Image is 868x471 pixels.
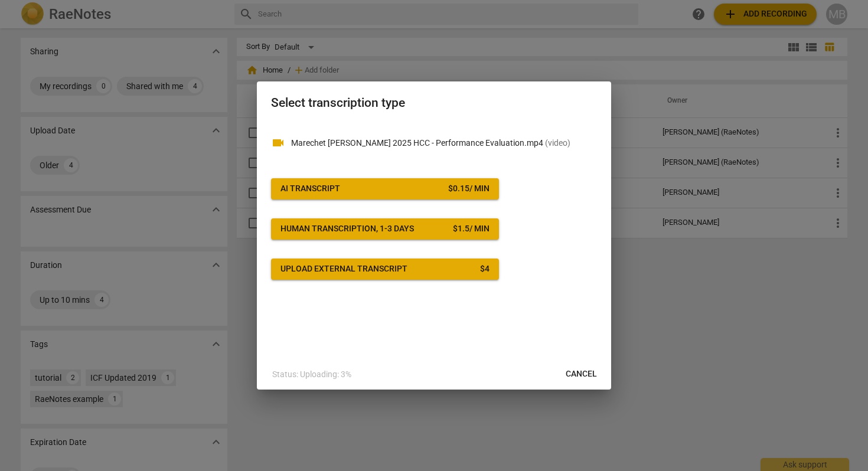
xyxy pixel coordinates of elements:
div: $ 1.5 / min [453,223,490,235]
div: $ 0.15 / min [448,183,490,195]
button: AI Transcript$0.15/ min [271,178,499,199]
p: Status: Uploading: 3% [272,368,351,381]
span: ( video ) [545,138,570,148]
button: Human transcription, 1-3 days$1.5/ min [271,218,499,240]
div: Human transcription, 1-3 days [280,223,414,235]
div: Upload external transcript [280,263,407,275]
span: Cancel [566,368,597,380]
h2: Select transcription type [271,96,597,110]
button: Cancel [556,364,606,385]
div: AI Transcript [280,183,340,195]
button: Upload external transcript$4 [271,259,499,280]
p: Marechet Belete - Winter 2025 HCC - Performance Evaluation.mp4(video) [291,137,597,149]
span: videocam [271,136,285,150]
div: $ 4 [480,263,490,275]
